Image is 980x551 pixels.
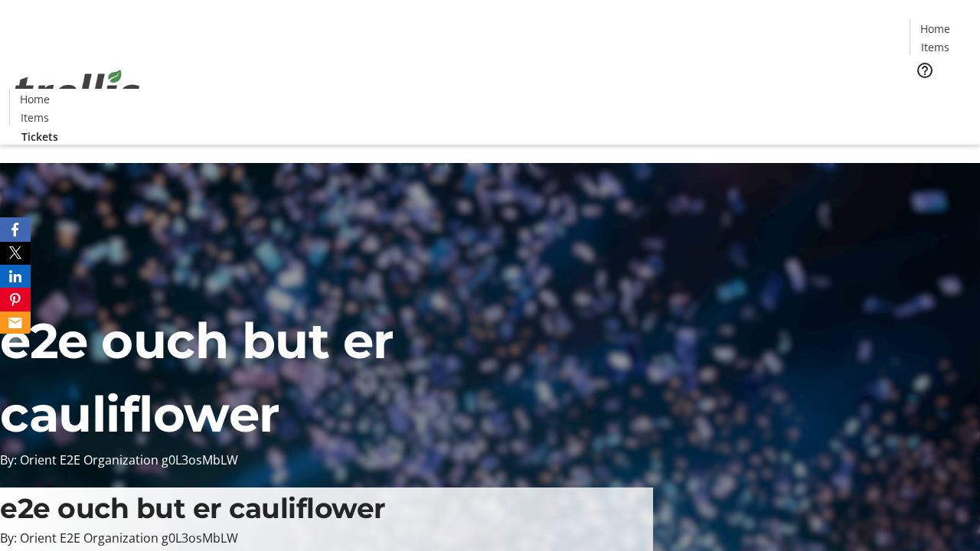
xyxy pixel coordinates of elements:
[910,55,940,86] button: Help
[910,21,959,37] a: Home
[921,39,949,55] span: Items
[9,53,145,129] img: Orient E2E Organization g0L3osMbLW's Logo
[910,89,971,105] a: Tickets
[20,91,50,107] span: Home
[10,91,59,107] a: Home
[21,109,49,126] span: Items
[922,89,959,105] span: Tickets
[920,21,950,37] span: Home
[910,39,959,55] a: Items
[9,129,70,145] a: Tickets
[21,129,58,145] span: Tickets
[10,109,59,126] a: Items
